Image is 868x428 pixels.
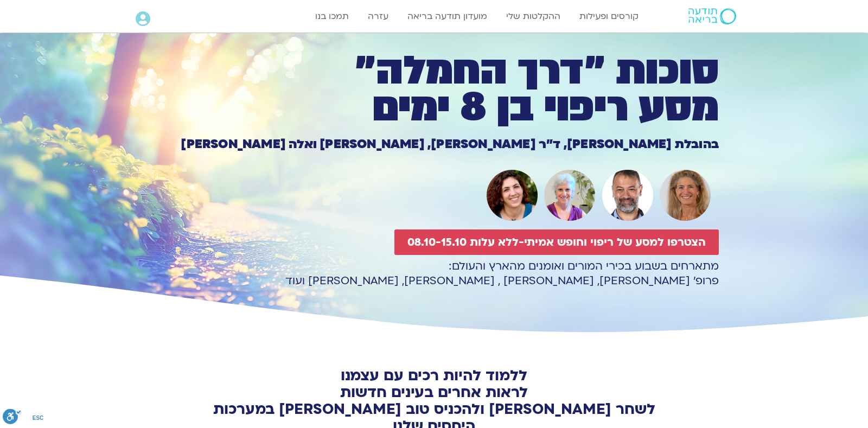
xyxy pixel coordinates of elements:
[310,6,354,27] a: תמכו בנו
[149,53,719,126] h1: סוכות ״דרך החמלה״ מסע ריפוי בן 8 ימים
[574,6,644,27] a: קורסים ופעילות
[407,236,706,248] span: הצטרפו למסע של ריפוי וחופש אמיתי-ללא עלות 08.10-15.10
[501,6,566,27] a: ההקלטות שלי
[688,8,736,24] img: תודעה בריאה
[149,259,719,288] p: מתארחים בשבוע בכירי המורים ואומנים מהארץ והעולם: פרופ׳ [PERSON_NAME], [PERSON_NAME] , [PERSON_NAM...
[149,138,719,150] h1: בהובלת [PERSON_NAME], ד״ר [PERSON_NAME], [PERSON_NAME] ואלה [PERSON_NAME]
[394,229,719,255] a: הצטרפו למסע של ריפוי וחופש אמיתי-ללא עלות 08.10-15.10
[402,6,493,27] a: מועדון תודעה בריאה
[362,6,394,27] a: עזרה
